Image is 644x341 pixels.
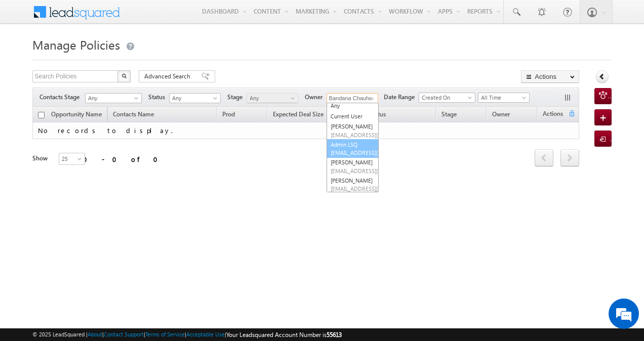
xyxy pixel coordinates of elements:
[32,122,580,139] td: No records to display.
[327,101,378,111] a: Any
[59,153,85,165] a: 25
[83,153,164,165] div: 0 - 0 of 0
[227,93,247,102] span: Stage
[478,93,527,102] span: All Time
[169,93,221,103] a: Any
[327,176,378,194] a: [PERSON_NAME]
[186,331,225,337] a: Acceptable Use
[305,93,327,102] span: Owner
[535,149,553,166] span: prev
[104,331,144,337] a: Contact Support
[436,109,462,122] a: Stage
[331,185,422,192] span: [EMAIL_ADDRESS][DOMAIN_NAME]
[108,109,159,122] span: Contacts Name
[17,53,43,66] img: d_60004797649_company_0_60004797649
[144,72,193,81] span: Advanced Search
[170,94,218,103] span: Any
[53,53,170,66] div: Chat with us now
[560,149,579,166] span: next
[492,110,510,118] span: Owner
[85,93,142,103] a: Any
[86,94,138,103] span: Any
[331,131,422,139] span: [EMAIL_ADDRESS][PERSON_NAME][DOMAIN_NAME]
[327,139,379,158] a: Admin LSQ
[327,121,378,140] a: [PERSON_NAME]
[327,111,378,122] a: Current User
[419,93,475,103] a: Created On
[166,5,190,29] div: Minimize live chat window
[145,331,185,337] a: Terms of Service
[38,112,45,118] input: Check all records
[59,154,86,163] span: 25
[148,93,169,102] span: Status
[32,154,51,163] div: Show
[384,93,419,102] span: Date Range
[419,93,472,102] span: Created On
[13,94,185,258] textarea: Type your message and hit 'Enter'
[32,36,120,53] span: Manage Policies
[521,70,579,83] button: Actions
[327,93,378,103] input: Type to Search
[560,150,579,166] a: next
[46,109,107,122] a: Opportunity Name
[247,93,298,103] a: Any
[327,157,378,176] a: [PERSON_NAME]
[247,94,295,103] span: Any
[538,108,568,121] span: Actions
[327,331,342,338] span: 55613
[331,167,422,175] span: [EMAIL_ADDRESS][PERSON_NAME][DOMAIN_NAME]
[39,93,84,102] span: Contacts Stage
[226,331,342,338] span: Your Leadsquared Account Number is
[273,110,324,118] span: Expected Deal Size
[138,266,184,280] em: Start Chat
[122,73,127,78] img: Search
[51,110,102,118] span: Opportunity Name
[222,110,235,118] span: Prod
[365,94,377,104] a: Show All Items
[441,110,457,118] span: Stage
[32,330,342,339] span: © 2025 LeadSquared | | | | |
[478,93,530,103] a: All Time
[535,150,553,166] a: prev
[88,331,102,337] a: About
[268,109,329,122] a: Expected Deal Size
[331,149,422,156] span: [EMAIL_ADDRESS][DOMAIN_NAME]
